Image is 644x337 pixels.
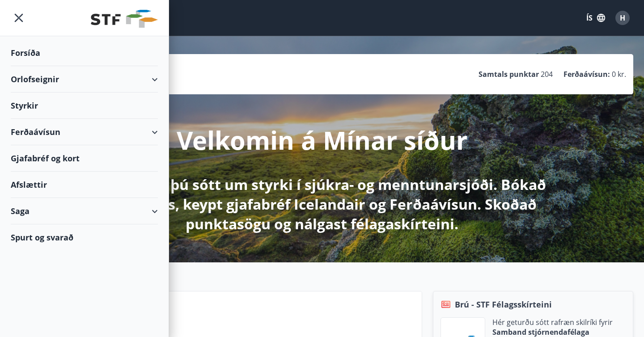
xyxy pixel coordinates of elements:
[620,13,625,23] span: H
[581,10,610,26] button: ÍS
[479,69,539,79] p: Samtals punktar
[11,224,158,250] div: Spurt og svarað
[563,69,610,79] p: Ferðaávísun :
[86,175,558,234] p: Hér getur þú sótt um styrki í sjúkra- og menntunarsjóði. Bókað orlofshús, keypt gjafabréf Iceland...
[11,66,158,93] div: Orlofseignir
[91,10,158,28] img: union_logo
[11,172,158,198] div: Afslættir
[492,317,613,327] p: Hér geturðu sótt rafræn skilríki fyrir
[492,327,613,337] p: Samband stjórnendafélaga
[11,198,158,224] div: Saga
[11,40,158,66] div: Forsíða
[177,123,467,157] p: Velkomin á Mínar síður
[612,7,633,29] button: H
[76,314,415,329] p: Spurt og svarað
[541,69,553,79] span: 204
[612,69,626,79] span: 0 kr.
[11,119,158,145] div: Ferðaávísun
[11,93,158,119] div: Styrkir
[11,10,27,26] button: menu
[455,299,552,310] span: Brú - STF Félagsskírteini
[11,145,158,172] div: Gjafabréf og kort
